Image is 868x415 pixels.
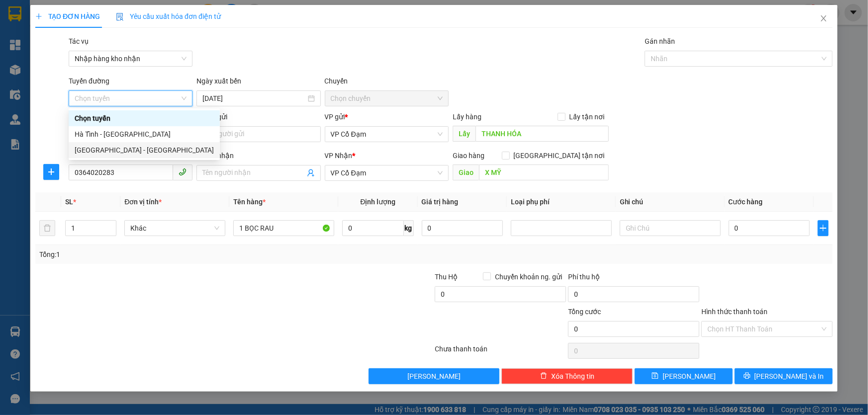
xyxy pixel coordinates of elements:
[39,249,335,260] div: Tổng: 1
[179,168,187,176] span: phone
[69,76,193,90] div: Tuyến đường
[75,51,187,66] span: Nhập hàng kho nhận
[453,165,479,180] span: Giao
[196,150,320,161] div: Người nhận
[75,113,214,124] div: Chọn tuyến
[663,371,716,382] span: [PERSON_NAME]
[43,164,59,180] button: plus
[65,198,73,206] span: SL
[44,168,59,176] span: plus
[435,273,458,281] span: Thu Hộ
[422,198,459,206] span: Giá trị hàng
[652,372,659,380] span: save
[810,5,838,33] button: Close
[501,368,633,384] button: deleteXóa Thông tin
[35,13,42,20] span: plus
[39,220,55,236] button: delete
[233,220,334,236] input: VD: Bàn, Ghế
[196,111,320,122] div: Người gửi
[620,220,721,236] input: Ghi Chú
[735,368,833,384] button: printer[PERSON_NAME] và In
[434,343,568,361] div: Chưa thanh toán
[75,145,214,156] div: [GEOGRAPHIC_DATA] - [GEOGRAPHIC_DATA]
[360,198,395,206] span: Định lượng
[116,12,221,20] span: Yêu cầu xuất hóa đơn điện tử
[635,368,733,384] button: save[PERSON_NAME]
[35,12,100,20] span: TẠO ĐƠN HÀNG
[331,91,443,106] span: Chọn chuyến
[116,13,124,21] img: icon
[729,198,763,206] span: Cước hàng
[744,372,751,380] span: printer
[202,93,305,104] input: 14/09/2025
[69,110,220,126] div: Chọn tuyến
[568,271,699,286] div: Phí thu hộ
[325,152,353,160] span: VP Nhận
[325,76,449,90] div: Chuyến
[755,371,824,382] span: [PERSON_NAME] và In
[568,308,601,316] span: Tổng cước
[233,198,266,206] span: Tên hàng
[453,113,482,121] span: Lấy hàng
[566,111,609,122] span: Lấy tận nơi
[331,127,443,142] span: VP Cổ Đạm
[479,165,609,180] input: Dọc đường
[69,37,89,45] label: Tác vụ
[75,129,214,140] div: Hà Tĩnh - [GEOGRAPHIC_DATA]
[507,192,616,212] th: Loại phụ phí
[540,372,547,380] span: delete
[645,37,675,45] label: Gán nhãn
[453,152,484,160] span: Giao hàng
[369,368,500,384] button: [PERSON_NAME]
[551,371,594,382] span: Xóa Thông tin
[422,220,503,236] input: 0
[124,198,162,206] span: Đơn vị tính
[69,142,220,158] div: Hà Nội - Hà Tĩnh
[75,91,187,106] span: Chọn tuyến
[69,126,220,142] div: Hà Tĩnh - Hà Nội
[491,271,566,282] span: Chuyển khoản ng. gửi
[616,192,725,212] th: Ghi chú
[404,220,414,236] span: kg
[407,371,461,382] span: [PERSON_NAME]
[818,224,828,232] span: plus
[325,111,449,122] div: VP gửi
[818,220,829,236] button: plus
[453,126,476,142] span: Lấy
[476,126,609,142] input: Dọc đường
[307,169,315,177] span: user-add
[820,14,828,22] span: close
[130,221,219,236] span: Khác
[510,150,609,161] span: [GEOGRAPHIC_DATA] tận nơi
[331,166,443,180] span: VP Cổ Đạm
[701,308,768,316] label: Hình thức thanh toán
[196,76,320,90] div: Ngày xuất bến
